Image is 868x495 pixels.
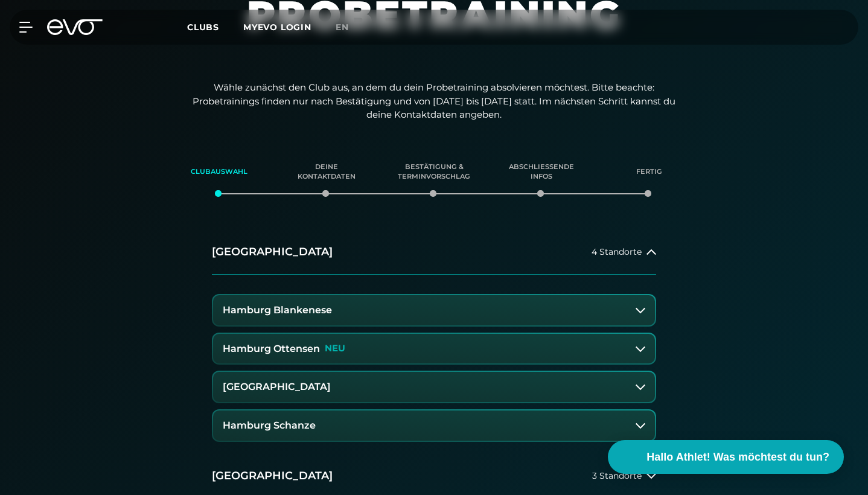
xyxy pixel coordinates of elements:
div: Clubauswahl [180,156,258,188]
h3: [GEOGRAPHIC_DATA] [223,382,331,392]
h3: Hamburg Blankenese [223,305,332,316]
button: [GEOGRAPHIC_DATA] [213,372,655,402]
div: Fertig [610,156,688,188]
h3: Hamburg Ottensen [223,343,320,354]
span: 4 Standorte [592,247,642,257]
p: Wähle zunächst den Club aus, an dem du dein Probetraining absolvieren möchtest. Bitte beachte: Pr... [193,81,675,122]
div: Bestätigung & Terminvorschlag [395,156,473,188]
div: Abschließende Infos [503,156,580,188]
span: 3 Standorte [592,471,642,481]
button: [GEOGRAPHIC_DATA]4 Standorte [212,230,656,275]
div: Deine Kontaktdaten [288,156,365,188]
button: Hallo Athlet! Was möchtest du tun? [608,440,844,474]
span: Hallo Athlet! Was möchtest du tun? [646,449,829,465]
button: Hamburg OttensenNEU [213,334,655,364]
span: Clubs [187,22,219,33]
button: Hamburg Schanze [213,410,655,441]
a: en [336,21,363,34]
h3: Hamburg Schanze [223,420,316,431]
button: Hamburg Blankenese [213,295,655,325]
span: en [336,22,349,33]
a: Clubs [187,21,243,33]
p: NEU [325,343,345,354]
h2: [GEOGRAPHIC_DATA] [212,468,333,484]
a: MYEVO LOGIN [243,22,311,33]
h2: [GEOGRAPHIC_DATA] [212,244,333,260]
